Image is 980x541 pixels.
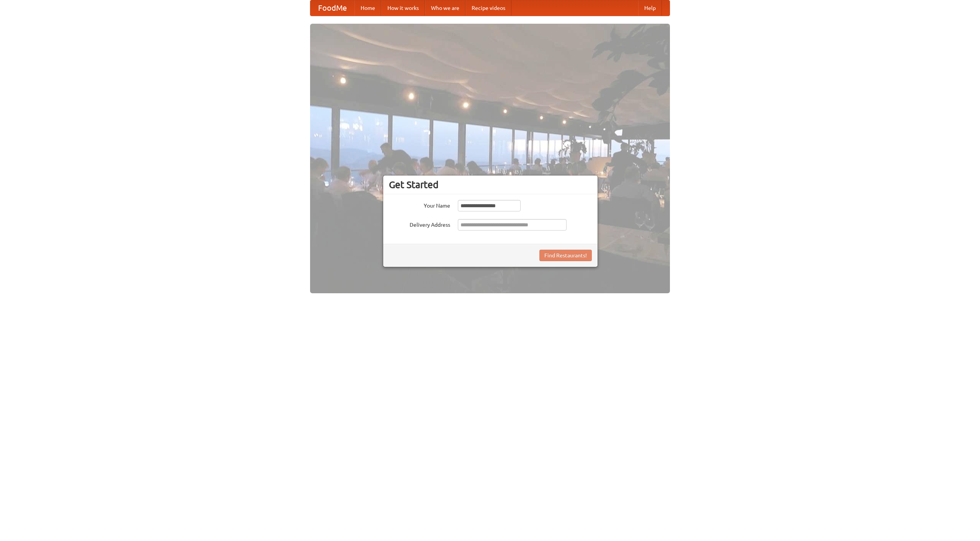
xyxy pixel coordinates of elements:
a: Recipe videos [465,0,511,16]
label: Delivery Address [389,219,450,229]
label: Your Name [389,200,450,210]
a: How it works [381,0,425,16]
a: Help [638,0,662,16]
a: Who we are [425,0,465,16]
a: FoodMe [310,0,354,16]
h3: Get Started [389,179,592,190]
a: Home [354,0,381,16]
button: Find Restaurants! [539,250,592,261]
